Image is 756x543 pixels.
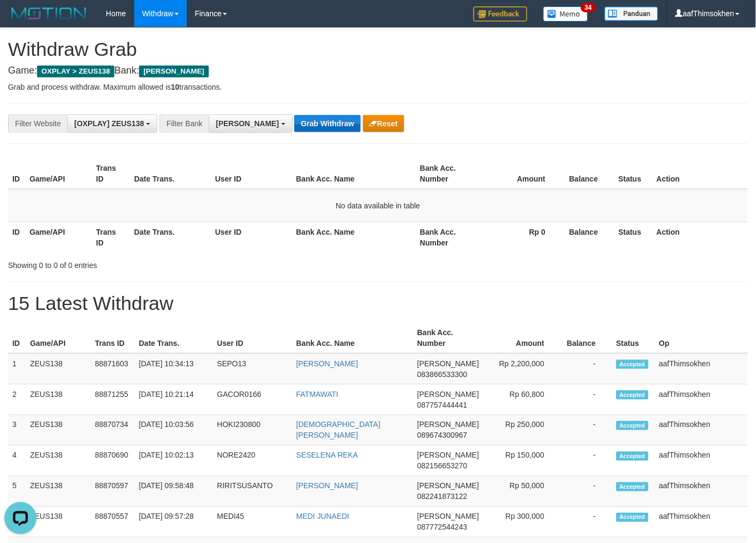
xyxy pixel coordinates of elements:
[92,222,130,252] th: Trans ID
[416,158,482,189] th: Bank Acc. Number
[135,415,213,446] td: [DATE] 10:03:56
[26,507,91,538] td: ZEUS138
[655,415,748,446] td: aafThimsokhen
[417,493,467,501] span: Copy 082241873122 to clipboard
[652,222,748,252] th: Action
[292,222,416,252] th: Bank Acc. Name
[159,114,209,133] div: Filter Bank
[605,6,658,21] img: panduan.png
[483,446,561,476] td: Rp 150,000
[26,385,91,415] td: ZEUS138
[561,353,612,385] td: -
[612,323,655,353] th: Status
[213,323,292,353] th: User ID
[213,507,292,538] td: MEDI45
[8,256,307,271] div: Showing 0 to 0 of 0 entries
[562,222,614,252] th: Balance
[616,421,649,430] span: Accepted
[8,82,748,92] p: Grab and process withdraw. Maximum allowed is transactions.
[417,421,479,429] span: [PERSON_NAME]
[25,222,92,252] th: Game/API
[363,115,404,132] button: Reset
[25,158,92,189] th: Game/API
[211,222,292,252] th: User ID
[562,158,614,189] th: Balance
[8,222,25,252] th: ID
[296,482,358,490] a: [PERSON_NAME]
[417,401,467,409] span: Copy 087757444441 to clipboard
[91,353,135,385] td: 88871603
[614,158,652,189] th: Status
[614,222,652,252] th: Status
[8,446,26,476] td: 4
[8,39,748,60] h1: Withdraw Grab
[91,446,135,476] td: 88870690
[561,385,612,415] td: -
[67,114,157,133] button: [OXPLAY] ZEUS138
[8,293,748,314] h1: 15 Latest Withdraw
[213,385,292,415] td: GACOR0166
[296,421,381,440] a: [DEMOGRAPHIC_DATA][PERSON_NAME]
[655,476,748,507] td: aafThimsokhen
[216,119,279,128] span: [PERSON_NAME]
[616,360,649,369] span: Accepted
[171,83,179,91] strong: 10
[616,482,649,491] span: Accepted
[37,66,114,77] span: OXPLAY > ZEUS138
[8,114,67,133] div: Filter Website
[292,323,413,353] th: Bank Acc. Name
[417,359,479,368] span: [PERSON_NAME]
[417,462,467,470] span: Copy 082156653270 to clipboard
[8,353,26,385] td: 1
[26,353,91,385] td: ZEUS138
[209,114,292,133] button: [PERSON_NAME]
[213,446,292,476] td: NORE2420
[26,415,91,446] td: ZEUS138
[483,323,561,353] th: Amount
[561,446,612,476] td: -
[655,446,748,476] td: aafThimsokhen
[211,158,292,189] th: User ID
[655,507,748,538] td: aafThimsokhen
[213,476,292,507] td: RIRITSUSANTO
[130,222,211,252] th: Date Trans.
[417,451,479,460] span: [PERSON_NAME]
[417,512,479,521] span: [PERSON_NAME]
[417,370,467,379] span: Copy 083866533300 to clipboard
[417,523,467,532] span: Copy 087772544243 to clipboard
[4,4,37,37] button: Open LiveChat chat widget
[294,115,360,132] button: Grab Withdraw
[135,323,213,353] th: Date Trans.
[561,476,612,507] td: -
[74,119,144,128] span: [OXPLAY] ZEUS138
[26,446,91,476] td: ZEUS138
[581,3,595,12] span: 34
[8,385,26,415] td: 2
[417,390,479,399] span: [PERSON_NAME]
[483,415,561,446] td: Rp 250,000
[483,476,561,507] td: Rp 50,000
[417,431,467,440] span: Copy 089674300967 to clipboard
[616,513,649,522] span: Accepted
[26,323,91,353] th: Game/API
[91,385,135,415] td: 88871255
[296,390,339,399] a: FATMAWATI
[474,6,527,21] img: Feedback.jpg
[8,158,25,189] th: ID
[135,353,213,385] td: [DATE] 10:34:13
[91,415,135,446] td: 88870734
[292,158,416,189] th: Bank Acc. Name
[91,476,135,507] td: 88870597
[561,507,612,538] td: -
[296,451,358,460] a: SESELENA REKA
[8,415,26,446] td: 3
[483,385,561,415] td: Rp 60,800
[135,476,213,507] td: [DATE] 09:58:48
[91,507,135,538] td: 88870557
[213,353,292,385] td: SEPO13
[8,323,26,353] th: ID
[8,66,748,76] h4: Game: Bank:
[413,323,483,353] th: Bank Acc. Number
[130,158,211,189] th: Date Trans.
[417,482,479,490] span: [PERSON_NAME]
